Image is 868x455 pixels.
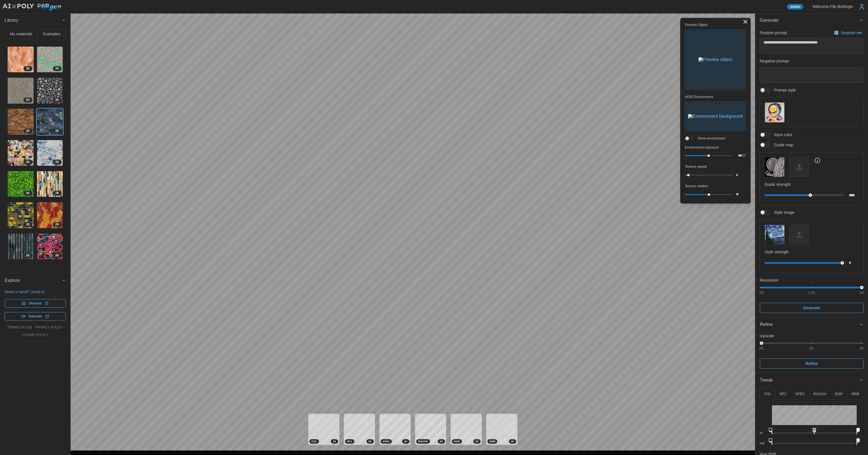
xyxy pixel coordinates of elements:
a: PtnkfkJ0rlOgzqPVzBbq2K [37,202,63,228]
span: 2 K [55,222,59,227]
p: Resolution [760,277,863,283]
img: BaNnYycJ0fHhekiD6q2s [37,140,63,166]
span: Admin [790,4,800,9]
p: Negative prompt [760,58,863,64]
span: Discord [29,299,42,307]
a: HoR2omZZLXJGORTLu1Xa2K [7,140,34,166]
span: Input color [771,132,792,138]
span: Show environment [694,136,725,141]
button: Generate [755,14,868,27]
span: 2 K [368,439,372,443]
img: xFUu4JYEYTMgrsbqNkuZ [8,78,34,104]
button: Preview object [685,29,746,90]
p: Positive prompt [760,30,787,36]
a: xFUu4JYEYTMgrsbqNkuZ2K [7,77,34,104]
img: x8yfbN4GTchSu5dOOcil [8,47,34,73]
span: 2 K [26,66,30,71]
a: rHikvvBoB3BgiCY53ZRV2K [37,77,63,104]
img: VHlsLYLO2dYIXbUDQv9T [8,234,34,260]
span: 2 K [511,439,514,443]
p: Surprise me [841,30,863,36]
img: Environment background [688,114,743,119]
span: Library [5,14,62,27]
button: Prompt style [765,102,785,122]
a: Hz2WzdisDSdMN9J5i1Bs2K [37,108,63,135]
img: Preview object [698,57,732,62]
img: AIxPoly PBRgen [2,3,62,11]
span: ROUGH [418,439,428,443]
p: COL [764,392,771,397]
a: Discord [5,299,66,308]
span: 2 K [55,160,59,164]
span: Generate [803,303,820,313]
span: Explore [5,274,62,288]
span: 2 K [55,253,59,258]
a: JRFGPhhRt5Yj1BDkBmTq2K [7,171,34,197]
button: Environment background [685,101,746,132]
a: SqvTK9WxGY1p835nerRz2K [7,202,34,228]
span: 2 K [55,191,59,195]
span: Tweak [760,373,859,387]
p: Welcome, Flip Buttinger [813,4,853,9]
p: Guide strength [765,182,859,187]
span: 2 K [26,98,30,102]
span: 2 K [26,222,30,227]
p: Texture rotation [685,184,746,189]
p: Texture repeat [685,164,746,169]
div: Refine [755,332,868,373]
p: MTL [780,392,787,397]
img: Prompt style [765,103,784,122]
span: Prompt style [771,87,796,93]
p: Need a hand? Jump in: [5,289,66,295]
p: out [760,441,767,446]
img: rHikvvBoB3BgiCY53ZRV [37,78,63,104]
img: PtnkfkJ0rlOgzqPVzBbq [37,202,63,228]
span: Generate [760,14,859,27]
span: 2 K [26,191,30,195]
span: Style image [771,210,795,215]
p: Upscale [760,333,863,339]
span: Examples [43,32,60,36]
span: 2 K [26,129,30,133]
span: COL [311,439,317,443]
span: 2 K [440,439,443,443]
span: 2 K [55,129,59,133]
button: Refine [755,318,868,332]
p: Style strength [765,249,859,255]
span: 2 K [55,66,59,71]
p: ROUGH [813,392,826,397]
span: SPEC [383,439,390,443]
p: NRM [851,392,859,397]
p: HDRI Environment [685,95,746,99]
span: Refine [806,359,818,368]
img: Style image [765,225,784,244]
span: NRM [489,439,495,443]
p: in [760,431,767,436]
button: Tweak [755,373,868,387]
img: JRFGPhhRt5Yj1BDkBmTq [8,171,34,197]
span: Guide map [771,142,793,148]
p: EV [742,154,746,157]
span: 2 K [404,439,407,443]
div: Generate [755,27,868,317]
div: Refine [760,321,859,328]
a: E0WDekRgOSM6MXRuYTC42K [37,171,63,197]
a: BaNnYycJ0fHhekiD6q2s2K [37,140,63,166]
a: privacy policy [35,325,63,330]
span: MTL [347,439,352,443]
button: Refine [760,358,863,369]
a: cookie policy [22,333,48,338]
a: Tutorials [5,312,66,321]
a: terms of use [7,325,32,330]
span: 2 K [26,160,30,164]
img: E0WDekRgOSM6MXRuYTC4 [37,171,63,197]
img: Guide map [765,157,784,177]
p: Environment exposure [685,145,746,150]
img: A4Ip82XD3EJnSCKI0NXd [37,47,63,73]
span: Tutorials [28,312,42,320]
span: 2 K [475,439,479,443]
img: SqvTK9WxGY1p835nerRz [8,202,34,228]
img: xGfjer9ro03ZFYxz6oRE [8,109,34,135]
a: A4Ip82XD3EJnSCKI0NXd2K [37,46,63,73]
